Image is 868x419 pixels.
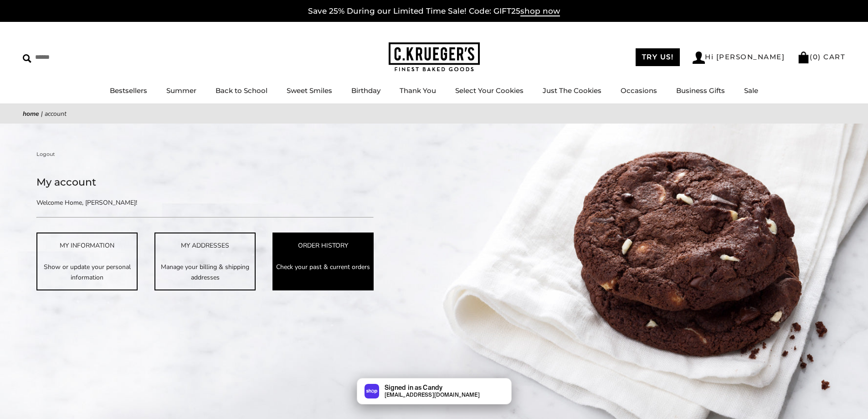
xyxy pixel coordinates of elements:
div: ORDER HISTORY [273,240,373,251]
div: MY ADDRESSES [155,240,255,251]
a: (0) CART [797,52,845,61]
a: MY ADDRESSES Manage your billing & shipping addresses [154,233,256,290]
img: Search [23,54,31,63]
a: Home [23,109,39,118]
a: Hi [PERSON_NAME] [693,52,785,64]
a: Thank You [400,86,436,95]
a: Select Your Cookies [455,86,524,95]
a: Summer [166,86,196,95]
h1: My account [36,174,374,191]
p: Check your past & current orders [273,262,373,272]
img: Bag [797,52,810,63]
a: ORDER HISTORY Check your past & current orders [272,233,374,290]
a: Logout [36,150,55,158]
a: MY INFORMATION Show or update your personal information [36,233,138,290]
span: | [41,109,43,118]
a: Bestsellers [110,86,147,95]
a: Save 25% During our Limited Time Sale! Code: GIFT25shop now [308,6,560,16]
a: Occasions [621,86,657,95]
p: Show or update your personal information [37,262,137,283]
p: Welcome Home, [PERSON_NAME]! [36,197,278,208]
a: Sale [744,86,758,95]
span: 0 [813,52,818,61]
a: Back to School [216,86,267,95]
a: Business Gifts [676,86,725,95]
img: C.KRUEGER'S [389,42,480,72]
input: Search [23,50,131,64]
a: TRY US! [636,48,680,66]
span: shop now [520,6,560,16]
a: Birthday [351,86,380,95]
a: Sweet Smiles [287,86,332,95]
p: Manage your billing & shipping addresses [155,262,255,283]
nav: breadcrumbs [23,109,845,119]
a: Just The Cookies [543,86,601,95]
img: Account [693,52,705,64]
span: Account [45,109,67,118]
div: MY INFORMATION [37,240,137,251]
